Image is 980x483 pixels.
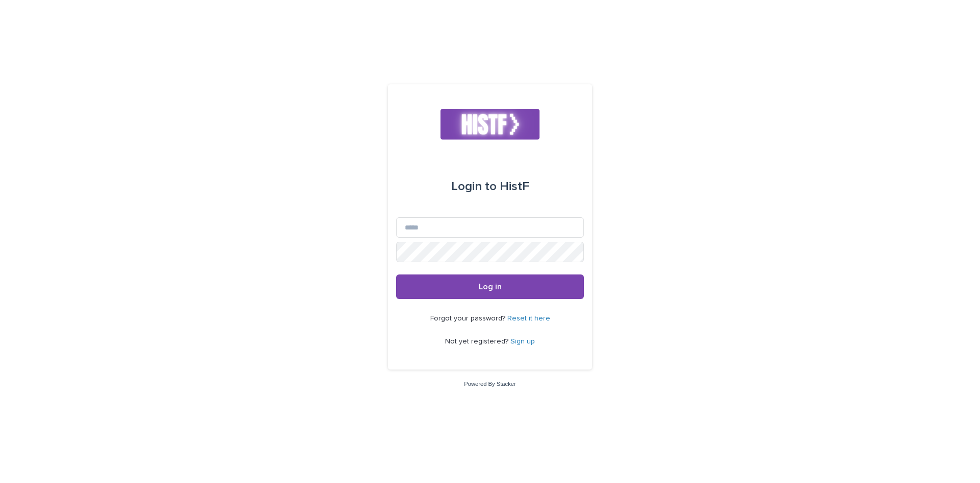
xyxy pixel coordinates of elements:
span: Forgot your password? [430,315,507,322]
div: HistF [451,172,529,201]
span: Login to [451,180,497,193]
a: Powered By Stacker [464,381,516,387]
span: Log in [479,283,502,291]
button: Log in [396,274,584,299]
img: k2lX6XtKT2uGl0LI8IDL [440,109,540,140]
a: Reset it here [507,315,550,322]
a: Sign up [510,338,535,345]
span: Not yet registered? [445,338,510,345]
